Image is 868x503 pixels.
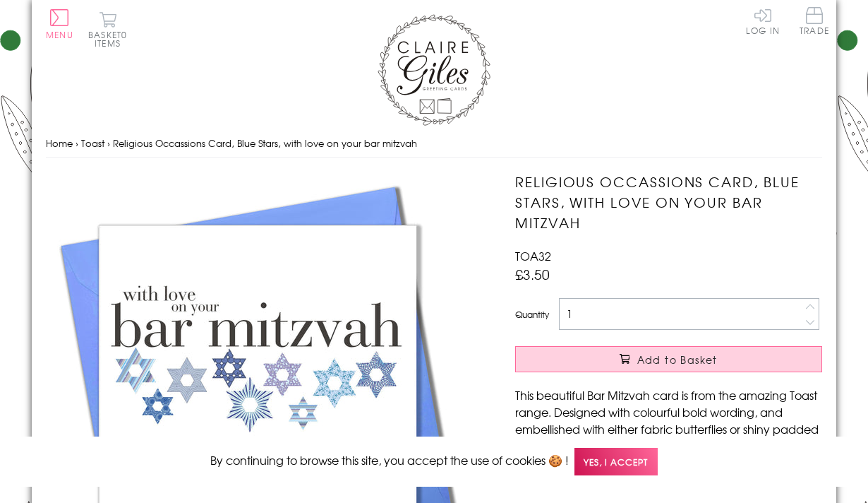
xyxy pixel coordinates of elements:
button: Menu [46,9,73,39]
span: › [107,136,110,150]
nav: breadcrumbs [46,129,822,158]
span: Add to Basket [637,353,718,367]
button: Basket0 items [88,11,127,47]
span: 0 items [95,28,127,49]
label: Quantity [515,308,549,321]
span: £3.50 [515,264,550,284]
span: Menu [46,28,73,41]
h1: Religious Occassions Card, Blue Stars, with love on your bar mitzvah [515,172,822,232]
a: Trade [800,7,829,37]
span: TOA32 [515,247,551,264]
img: Claire Giles Greetings Cards [378,14,490,126]
span: › [76,136,78,150]
a: Toast [81,136,104,150]
p: This beautiful Bar Mitzvah card is from the amazing Toast range. Designed with colourful bold wor... [515,386,822,488]
a: Home [46,136,73,150]
span: Yes, I accept [574,448,658,475]
a: Log In [746,7,780,35]
span: Religious Occassions Card, Blue Stars, with love on your bar mitzvah [113,136,417,150]
span: Trade [800,7,829,35]
button: Add to Basket [515,346,822,372]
